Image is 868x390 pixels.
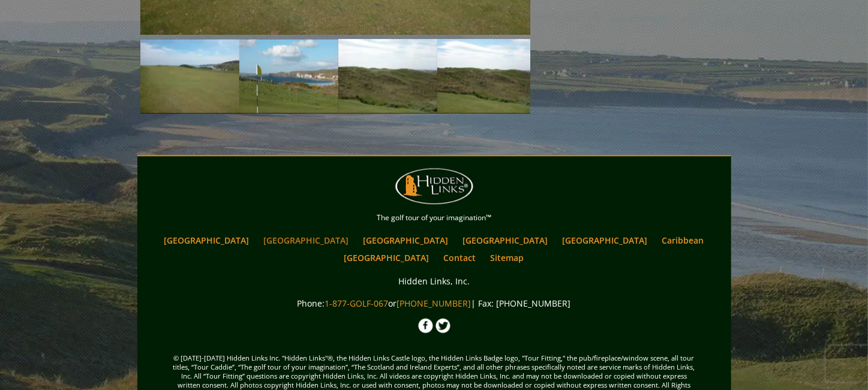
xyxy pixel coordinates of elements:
a: [PHONE_NUMBER] [397,298,471,309]
a: [GEOGRAPHIC_DATA] [557,232,654,249]
img: Twitter [435,318,450,333]
a: [GEOGRAPHIC_DATA] [457,232,554,249]
a: [GEOGRAPHIC_DATA] [358,232,455,249]
a: [GEOGRAPHIC_DATA] [258,232,355,249]
img: Facebook [418,318,433,333]
a: 1-877-GOLF-067 [325,298,389,309]
a: Sitemap [485,249,530,266]
p: The golf tour of your imagination™ [140,211,728,224]
a: Contact [438,249,482,266]
p: Phone: or | Fax: [PHONE_NUMBER] [140,296,728,311]
p: Hidden Links, Inc. [140,274,728,289]
a: Caribbean [656,232,710,249]
a: [GEOGRAPHIC_DATA] [158,232,256,249]
a: [GEOGRAPHIC_DATA] [338,249,435,266]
